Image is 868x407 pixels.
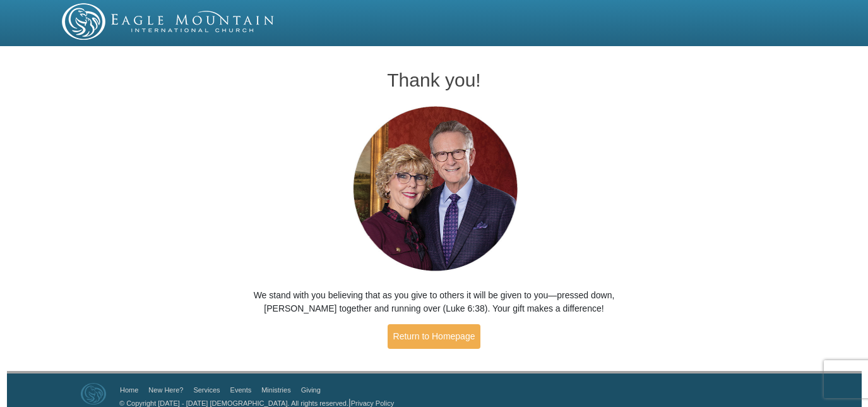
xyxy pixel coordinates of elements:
[223,289,645,315] p: We stand with you believing that as you give to others it will be given to you—pressed down, [PER...
[81,383,106,404] img: Eagle Mountain International Church
[388,324,481,349] a: Return to Homepage
[301,386,321,394] a: Giving
[261,386,290,394] a: Ministries
[120,386,138,394] a: Home
[230,386,252,394] a: Events
[148,386,183,394] a: New Here?
[193,386,220,394] a: Services
[223,70,645,90] h1: Thank you!
[341,102,527,276] img: Pastors George and Terri Pearsons
[62,3,275,40] img: EMIC
[119,399,348,407] a: © Copyright [DATE] - [DATE] [DEMOGRAPHIC_DATA]. All rights reserved.
[351,399,394,407] a: Privacy Policy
